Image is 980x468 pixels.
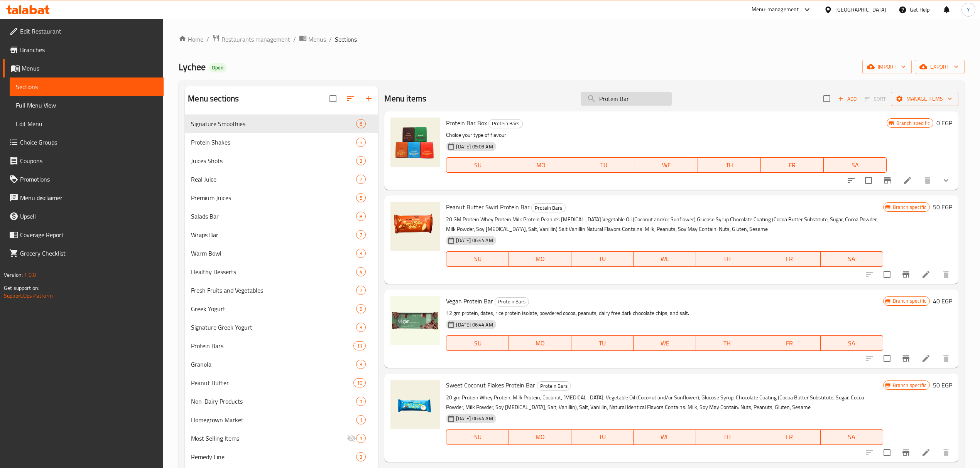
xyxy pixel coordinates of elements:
[634,429,696,445] button: WE
[390,380,440,429] img: Sweet Coconut Flakes Protein Bar
[191,323,356,332] div: Signature Greek Yogurt
[356,212,366,221] div: items
[897,349,915,368] button: Branch-specific-item
[937,349,955,368] button: delete
[824,338,880,349] span: SA
[191,156,356,165] span: Juices Shots
[637,253,693,264] span: WE
[16,119,157,128] span: Edit Menu
[921,354,931,363] a: Edit menu item
[360,89,378,108] button: Add section
[446,308,883,318] p: 12 gm protein, dates, rice protein isolate, powdered cocoa, peanuts, dairy free dark chocolate ch...
[537,381,571,391] div: Protein Bars
[860,93,891,105] span: Select section first
[356,249,366,258] div: items
[357,194,365,202] span: 5
[512,431,568,443] span: MO
[3,170,164,189] a: Promotions
[574,253,631,264] span: TU
[531,203,566,212] div: Protein Bars
[821,335,883,351] button: SA
[453,321,496,328] span: [DATE] 06:44 AM
[512,160,569,171] span: MO
[921,448,931,457] a: Edit menu item
[842,171,860,190] button: sort-choices
[185,170,378,189] div: Real Juice7
[446,429,509,445] button: SU
[509,157,572,173] button: MO
[356,267,366,276] div: items
[488,119,523,128] div: Protein Bars
[752,5,799,14] div: Menu-management
[356,397,366,406] div: items
[512,338,568,349] span: MO
[20,156,157,165] span: Coupons
[824,431,880,443] span: SA
[293,35,296,44] li: /
[698,157,761,173] button: TH
[24,270,36,280] span: 1.0.0
[185,226,378,244] div: Wraps Bar7
[185,411,378,429] div: Homegrown Market1
[308,35,326,44] span: Menus
[4,270,23,280] span: Version:
[353,378,366,387] div: items
[879,350,895,367] span: Select to update
[191,138,356,147] span: Protein Shakes
[357,176,365,183] span: 7
[185,152,378,170] div: Juices Shots3
[915,60,965,74] button: export
[191,119,356,128] span: Signature Smoothies
[179,34,965,44] nav: breadcrumb
[701,160,758,171] span: TH
[16,82,157,91] span: Sections
[453,237,496,244] span: [DATE] 06:44 AM
[3,22,164,40] a: Edit Restaurant
[761,253,818,264] span: FR
[638,160,695,171] span: WE
[299,34,326,44] a: Menus
[453,143,496,150] span: [DATE] 09:09 AM
[449,253,506,264] span: SU
[191,267,356,276] span: Healthy Desserts
[185,244,378,263] div: Warm Bowl3
[3,152,164,170] a: Coupons
[891,92,958,106] button: Manage items
[357,453,365,461] span: 3
[699,253,755,264] span: TH
[572,157,635,173] button: TU
[967,5,970,14] span: Y
[937,171,955,190] button: show more
[191,193,356,202] span: Premium Juices
[512,253,568,264] span: MO
[329,35,332,44] li: /
[446,295,493,307] span: Vegan Protein Bar
[357,231,365,239] span: 7
[936,118,952,128] h6: 0 EGP
[185,263,378,281] div: Healthy Desserts4
[824,157,887,173] button: SA
[390,118,440,167] img: Protein Bar Box
[357,305,365,313] span: 9
[918,171,937,190] button: delete
[179,35,203,44] a: Home
[835,93,860,105] button: Add
[819,91,835,107] span: Select section
[3,226,164,244] a: Coverage Report
[354,379,365,387] span: 10
[191,378,353,387] span: Peanut Butter
[3,59,164,77] a: Menus
[191,175,356,184] span: Real Juice
[446,130,886,140] p: Choice your type of flavour
[4,283,39,293] span: Get support on:
[191,434,347,443] div: Most Selling Items
[356,434,366,443] div: items
[860,172,877,189] span: Select to update
[879,444,895,461] span: Select to update
[10,96,164,114] a: Full Menu View
[446,335,509,351] button: SU
[699,431,755,443] span: TH
[357,120,365,128] span: 6
[761,431,818,443] span: FR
